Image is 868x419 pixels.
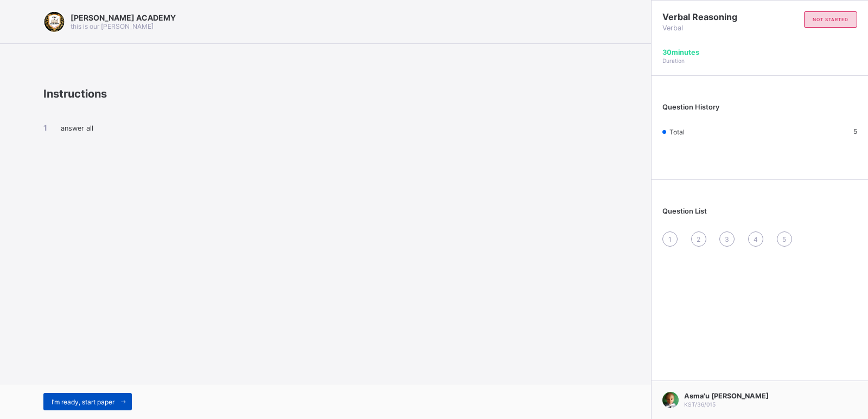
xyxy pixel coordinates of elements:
[662,207,707,215] span: Question List
[71,13,176,22] span: [PERSON_NAME] ACADEMY
[662,24,760,32] span: Verbal
[662,48,699,56] span: 30 minutes
[684,392,769,400] span: Asma'u [PERSON_NAME]
[684,401,716,408] span: KST/36/015
[52,398,114,406] span: I’m ready, start paper
[668,235,672,243] span: 1
[71,22,154,30] span: this is our [PERSON_NAME]
[669,128,685,136] span: Total
[662,103,719,111] span: Question History
[754,235,758,243] span: 4
[61,124,93,132] span: answer all
[782,235,786,243] span: 5
[725,235,729,243] span: 3
[43,87,107,100] span: Instructions
[853,127,857,136] span: 5
[697,235,700,243] span: 2
[662,11,760,22] span: Verbal Reasoning
[662,57,685,64] span: Duration
[813,17,848,22] span: not started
